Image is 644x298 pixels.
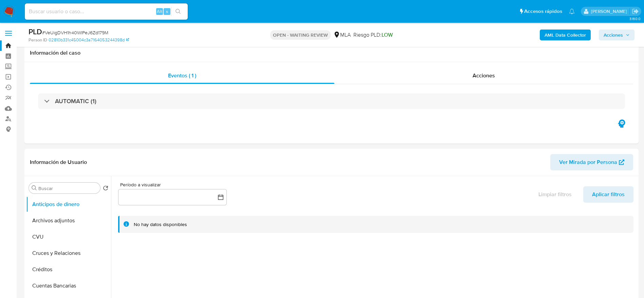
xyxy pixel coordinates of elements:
button: AML Data Collector [540,30,591,40]
b: Person ID [29,37,47,43]
p: OPEN - WAITING REVIEW [270,30,331,40]
button: CVU [26,229,111,245]
button: Volver al orden por defecto [103,185,108,193]
span: Riesgo PLD: [353,31,393,39]
span: Accesos rápidos [524,8,562,15]
span: LOW [382,31,393,39]
h1: Información del caso [30,50,633,56]
button: search-icon [171,7,185,16]
b: PLD [29,26,42,37]
span: Acciones [473,72,495,79]
button: Buscar [32,185,37,191]
span: Acciones [604,30,623,40]
button: Archivos adjuntos [26,212,111,229]
input: Buscar [38,185,97,191]
span: Ver Mirada por Persona [559,154,617,170]
a: Salir [632,8,639,15]
button: Cuentas Bancarias [26,278,111,294]
span: # VeUigDVH1h40WlPeJ6Zd179M [42,29,108,36]
input: Buscar usuario o caso... [25,7,188,16]
div: AUTOMATIC (1) [38,93,625,109]
button: Acciones [599,30,634,40]
h1: Información de Usuario [30,159,87,166]
span: Alt [157,8,162,15]
b: AML Data Collector [545,30,586,40]
button: Anticipos de dinero [26,196,111,212]
span: s [166,8,168,15]
button: Ver Mirada por Persona [550,154,633,170]
h3: AUTOMATIC (1) [55,97,96,105]
button: Créditos [26,261,111,278]
div: MLA [333,31,351,39]
p: elaine.mcfarlane@mercadolibre.com [591,8,629,15]
a: 02810b331c45004c3a7164053244398d [49,37,129,43]
button: Cruces y Relaciones [26,245,111,261]
a: Notificaciones [569,8,575,14]
span: Eventos ( 1 ) [168,72,196,79]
